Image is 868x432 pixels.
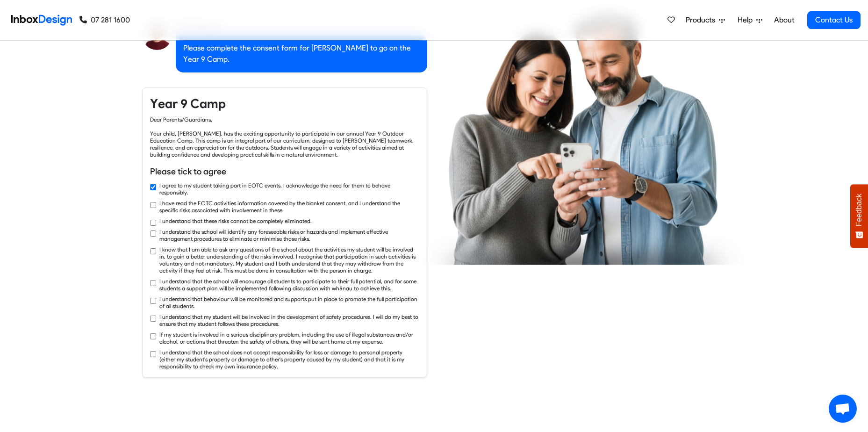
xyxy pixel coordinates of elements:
div: Dear Parents/Guardians, Your child, [PERSON_NAME], has the exciting opportunity to participate in... [150,116,419,158]
label: I understand that the school will encourage all students to participate to their full potential, ... [159,278,419,292]
a: Open chat [829,395,857,423]
span: Feedback [855,194,863,226]
label: I agree to my student taking part in EOTC events. I acknowledge the need for them to behave respo... [159,182,419,196]
label: If my student is involved in a serious disciplinary problem, including the use of illegal substan... [159,331,419,345]
label: I understand that the school does not accept responsibility for loss or damage to personal proper... [159,348,419,369]
img: parents_using_phone.png [423,6,744,265]
label: I know that I am able to ask any questions of the school about the activities my student will be ... [159,246,419,274]
button: Feedback - Show survey [850,184,868,248]
label: I understand that my student will be involved in the development of safety procedures. I will do ... [159,313,419,327]
a: Help [734,11,766,29]
label: I understand that these risks cannot be completely eliminated. [159,217,312,224]
div: Please complete the consent form for [PERSON_NAME] to go on the Year 9 Camp. [176,35,427,72]
a: About [771,11,797,29]
label: I understand the school will identify any foreseeable risks or hazards and implement effective ma... [159,228,419,242]
label: I have read the EOTC activities information covered by the blanket consent, and I understand the ... [159,200,419,214]
label: I understand that behaviour will be monitored and supports put in place to promote the full parti... [159,295,419,309]
h6: Please tick to agree [150,166,419,178]
a: Contact Us [807,11,861,29]
h4: Year 9 Camp [150,95,419,112]
a: Products [682,11,729,29]
span: Help [738,14,756,26]
a: 07 281 1600 [79,14,130,26]
span: Products [686,14,719,26]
